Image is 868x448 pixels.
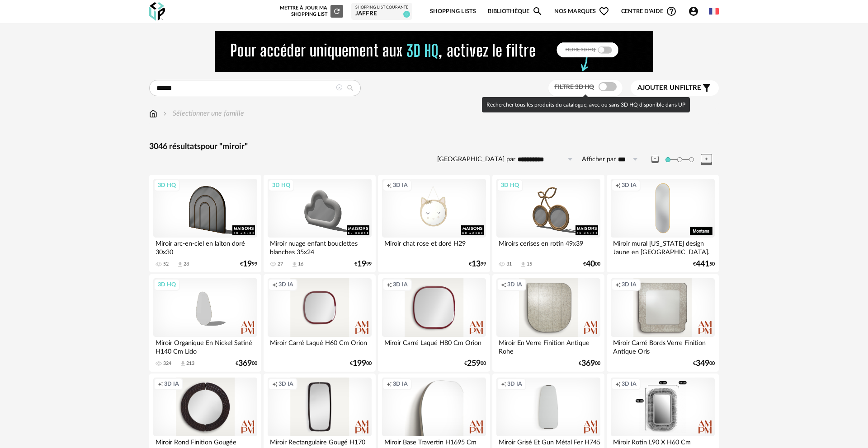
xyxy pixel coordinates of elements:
div: € 00 [350,360,372,367]
a: 3D HQ Miroirs cerises en rotin 49x39 31 Download icon 15 €4000 [492,175,604,272]
span: 259 [467,360,481,367]
div: 3D HQ [154,279,180,290]
span: Creation icon [272,281,278,288]
div: JAFFRE [355,10,408,18]
span: 19 [243,261,252,267]
div: € 50 [693,261,715,267]
label: Afficher par [582,155,616,164]
span: 19 [357,261,366,267]
span: 349 [696,360,709,367]
div: Miroir Carré Laqué H80 Cm Orion [382,337,486,355]
div: € 00 [693,360,715,367]
span: Creation icon [615,281,621,288]
a: Creation icon 3D IA Miroir En Verre Finition Antique Rohe €36900 [492,274,604,372]
span: 3D IA [507,281,522,288]
span: Creation icon [615,380,621,387]
img: svg+xml;base64,PHN2ZyB3aWR0aD0iMTYiIGhlaWdodD0iMTciIHZpZXdCb3g9IjAgMCAxNiAxNyIgZmlsbD0ibm9uZSIgeG... [149,108,157,119]
div: Sélectionner une famille [161,108,244,119]
div: 16 [298,261,303,267]
span: Centre d'aideHelp Circle Outline icon [621,6,677,17]
span: 369 [581,360,595,367]
span: 3D IA [622,281,637,288]
img: svg+xml;base64,PHN2ZyB3aWR0aD0iMTYiIGhlaWdodD0iMTYiIHZpZXdCb3g9IjAgMCAxNiAxNiIgZmlsbD0ibm9uZSIgeG... [161,108,169,119]
span: Creation icon [272,380,278,387]
span: Creation icon [387,182,392,189]
span: 3D IA [393,281,408,288]
div: Miroir arc-en-ciel en laiton doré 30x30 [153,238,257,256]
span: 3D IA [393,380,408,387]
div: 3046 résultats [149,142,719,152]
span: 369 [238,360,252,367]
img: fr [709,6,719,16]
div: Miroir Carré Bords Verre Finition Antique Oris [611,337,715,355]
div: 213 [186,360,194,367]
div: 15 [527,261,532,267]
a: Creation icon 3D IA Miroir Carré Laqué H80 Cm Orion €25900 [378,274,490,372]
span: Filtre 3D HQ [554,84,594,90]
span: filtre [637,84,701,93]
span: 3D IA [393,182,408,189]
span: 3D IA [622,182,637,189]
div: 3D HQ [268,179,294,191]
div: Rechercher tous les produits du catalogue, avec ou sans 3D HQ disponible dans UP [482,97,690,112]
span: Download icon [520,261,527,268]
span: Ajouter un [637,84,680,91]
div: 31 [506,261,512,267]
label: [GEOGRAPHIC_DATA] par [437,155,515,164]
span: 3D IA [278,380,293,387]
div: Miroir Organique En Nickel Satiné H140 Cm Lido [153,337,257,355]
span: 13 [472,261,481,267]
span: Magnify icon [532,6,543,17]
a: Shopping Lists [430,1,476,22]
span: Creation icon [501,380,506,387]
div: Miroir En Verre Finition Antique Rohe [496,337,600,355]
div: Miroir Carré Laqué H60 Cm Orion [268,337,372,355]
a: Creation icon 3D IA Miroir Carré Bords Verre Finition Antique Oris €34900 [607,274,719,372]
div: Mettre à jour ma Shopping List [278,5,343,18]
span: Heart Outline icon [599,6,609,17]
a: 3D HQ Miroir nuage enfant bouclettes blanches 35x24 27 Download icon 16 €1999 [264,175,376,272]
span: 3 [403,11,410,18]
a: Creation icon 3D IA Miroir Carré Laqué H60 Cm Orion €19900 [264,274,376,372]
div: € 99 [240,261,257,267]
div: Miroirs cerises en rotin 49x39 [496,238,600,256]
span: Creation icon [615,182,621,189]
span: Filter icon [701,83,712,93]
div: € 00 [464,360,486,367]
span: 3D IA [622,380,637,387]
a: Shopping List courante JAFFRE 3 [355,5,408,18]
img: NEW%20NEW%20HQ%20NEW_V1.gif [215,31,653,72]
div: 324 [163,360,171,367]
a: BibliothèqueMagnify icon [488,1,543,22]
img: OXP [149,2,165,21]
span: Nos marques [554,1,609,22]
span: Download icon [291,261,298,268]
div: € 00 [236,360,257,367]
span: Refresh icon [333,9,341,14]
div: € 00 [583,261,600,267]
span: 3D IA [164,380,179,387]
span: Creation icon [387,380,392,387]
span: 40 [586,261,595,267]
span: 199 [353,360,366,367]
div: Miroir nuage enfant bouclettes blanches 35x24 [268,238,372,256]
span: Help Circle Outline icon [666,6,677,17]
a: Creation icon 3D IA Miroir chat rose et doré H29 €1399 [378,175,490,272]
a: 3D HQ Miroir arc-en-ciel en laiton doré 30x30 52 Download icon 28 €1999 [149,175,261,272]
div: 3D HQ [154,179,180,191]
div: 27 [278,261,283,267]
div: Miroir mural [US_STATE] design Jaune en [GEOGRAPHIC_DATA]. [611,238,715,256]
div: Shopping List courante [355,5,408,10]
div: Miroir chat rose et doré H29 [382,238,486,256]
span: 3D IA [507,380,522,387]
div: 52 [163,261,169,267]
div: € 99 [469,261,486,267]
span: Account Circle icon [688,6,703,17]
span: Download icon [177,261,184,268]
a: 3D HQ Miroir Organique En Nickel Satiné H140 Cm Lido 324 Download icon 213 €36900 [149,274,261,372]
a: Creation icon 3D IA Miroir mural [US_STATE] design Jaune en [GEOGRAPHIC_DATA]. €44150 [607,175,719,272]
button: Ajouter unfiltre Filter icon [631,80,719,96]
span: pour "miroir" [201,143,248,151]
div: € 00 [579,360,600,367]
span: Download icon [179,360,186,367]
